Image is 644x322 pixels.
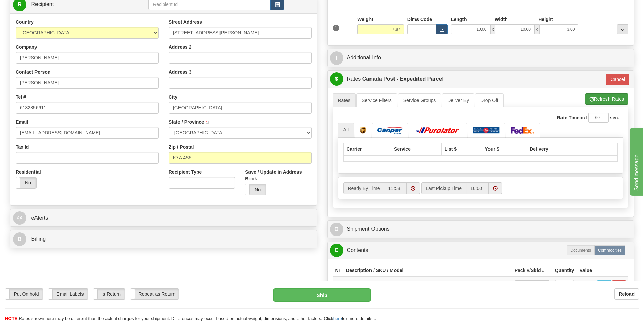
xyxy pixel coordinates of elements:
[130,289,179,299] label: Repeat as Return
[13,232,26,246] span: B
[475,93,504,107] a: Drop Off
[31,1,54,7] span: Recipient
[407,16,432,23] label: Dims Code
[482,143,527,155] th: Your $
[552,264,577,277] th: Quantity
[610,114,619,121] label: sec.
[330,72,601,86] a: $Rates Canada Post - Expedited Parcel
[377,127,403,134] img: Canpar
[594,245,625,255] label: Commodities
[360,127,366,134] img: UPS
[495,16,508,23] label: Width
[169,169,202,175] label: Recipient Type
[362,72,444,86] label: Canada Post - Expedited Parcel
[169,44,192,50] label: Address 2
[343,182,384,194] label: Ready By Time
[442,143,482,155] th: List $
[93,289,125,299] label: Is Return
[5,4,63,12] div: Send message
[414,127,461,134] img: Purolator
[614,288,639,300] button: Reload
[398,93,441,107] a: Service Groups
[473,127,500,134] img: Canada Post
[343,264,512,277] th: Description / SKU / Model
[628,126,643,195] iframe: chat widget
[16,144,29,150] label: Tax Id
[169,19,202,25] label: Street Address
[169,27,312,39] input: Enter a location
[16,44,37,50] label: Company
[442,93,474,107] a: Deliver By
[333,93,356,107] a: Rates
[16,94,26,100] label: Tel #
[330,244,343,257] span: C
[16,119,28,125] label: Email
[330,51,631,65] a: IAdditional Info
[16,169,41,175] label: Residential
[169,144,194,150] label: Zip / Postal
[31,215,48,221] span: eAlerts
[356,93,397,107] a: Service Filters
[585,93,628,105] button: Refresh Rates
[16,19,34,25] label: Country
[13,232,314,246] a: B Billing
[338,123,354,137] a: All
[330,51,343,65] span: I
[534,24,539,34] span: x
[273,288,371,302] button: Ship
[333,316,342,321] a: here
[169,69,192,75] label: Address 3
[169,94,177,100] label: City
[421,182,466,194] label: Last Pickup Time
[330,223,343,236] span: O
[206,121,209,124] img: tiny_red.gif
[343,143,391,155] th: Carrier
[451,16,467,23] label: Length
[333,25,340,31] span: 1
[333,264,343,277] th: Nr
[16,177,36,188] label: No
[16,69,50,75] label: Contact Person
[169,119,204,125] label: State / Province
[619,291,635,297] b: Reload
[511,127,535,134] img: FedEx Express®
[617,24,628,34] div: ...
[5,289,43,299] label: Put On hold
[357,16,373,23] label: Weight
[330,244,631,257] a: CContents
[512,264,552,277] th: Pack #/Skid #
[13,211,26,225] span: @
[13,211,314,225] a: @ eAlerts
[606,74,629,85] button: Cancel
[48,289,88,299] label: Email Labels
[577,277,595,294] td: 1.00
[330,72,343,86] span: $
[557,114,587,121] label: Rate Timeout
[527,143,581,155] th: Delivery
[538,16,553,23] label: Height
[391,143,442,155] th: Service
[333,277,343,294] td: 1
[490,24,495,34] span: x
[577,264,595,277] th: Value
[330,222,631,236] a: OShipment Options
[31,236,46,242] span: Billing
[567,245,595,255] label: Documents
[245,169,311,182] label: Save / Update in Address Book
[245,184,266,195] label: No
[5,316,19,321] span: NOTE:
[343,277,512,294] td: BB20GR-4 /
